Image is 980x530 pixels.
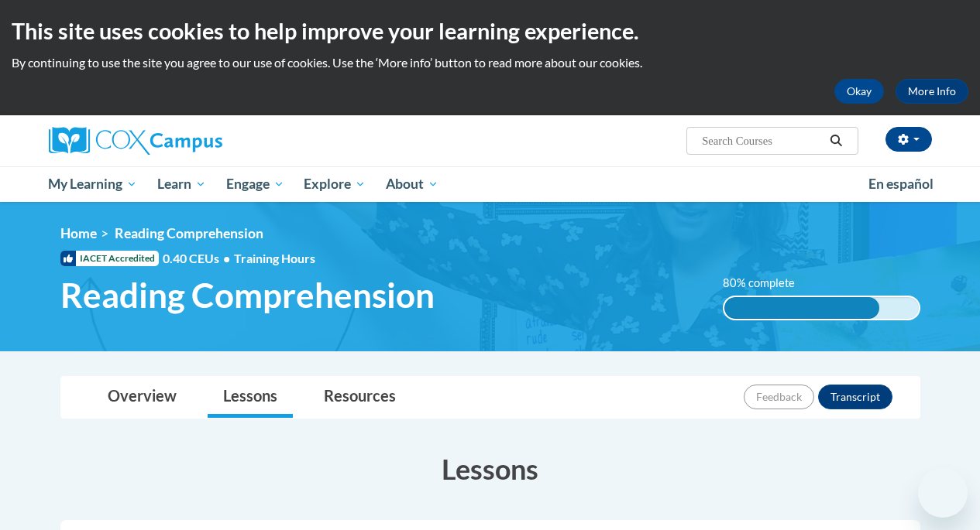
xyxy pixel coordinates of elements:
[304,175,366,193] span: Explore
[60,225,97,241] a: Home
[115,225,263,241] span: Reading Comprehension
[12,15,968,46] h2: This site uses cookies to help improve your learning experience.
[896,79,968,104] a: More Info
[723,275,812,292] label: 80% complete
[868,176,934,192] span: En español
[60,251,159,266] span: IACET Accredited
[744,385,814,409] button: Feedback
[48,175,137,193] span: My Learning
[208,377,293,418] a: Lessons
[308,377,411,418] a: Resources
[216,166,294,202] a: Engage
[885,127,932,152] button: Account Settings
[60,275,435,316] span: Reading Comprehension
[49,127,222,155] img: Cox Campus
[834,79,884,104] button: Okay
[376,166,449,202] a: About
[234,251,315,265] span: Training Hours
[163,250,234,267] span: 0.40 CEUs
[157,175,206,193] span: Learn
[858,168,944,200] a: En español
[37,166,944,202] div: Main menu
[386,175,438,193] span: About
[92,377,192,418] a: Overview
[724,297,880,319] div: 80% complete
[12,54,968,71] p: By continuing to use the site you agree to our use of cookies. Use the ‘More info’ button to read...
[818,385,892,409] button: Transcript
[226,175,284,193] span: Engage
[49,127,328,155] a: Cox Campus
[294,166,376,202] a: Explore
[60,450,920,488] h3: Lessons
[700,132,824,150] input: Search Courses
[39,166,148,202] a: My Learning
[223,251,230,265] span: •
[918,468,968,518] iframe: Button to launch messaging window
[824,132,848,150] button: Search
[147,166,216,202] a: Learn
